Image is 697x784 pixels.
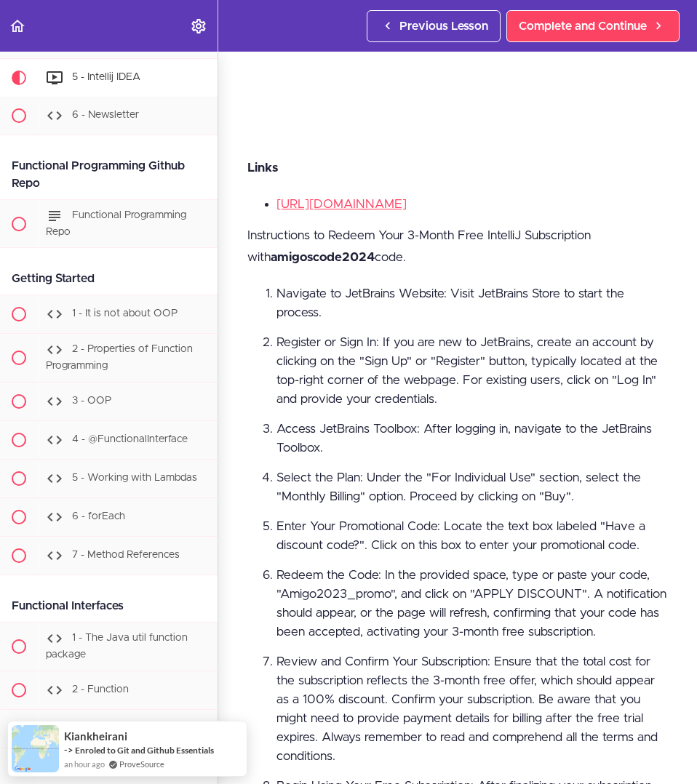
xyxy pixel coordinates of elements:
span: Functional Programming Repo [46,210,186,237]
span: 2 - Properties of Function Programming [46,345,193,372]
a: [URL][DOMAIN_NAME] [276,198,407,210]
li: Review and Confirm Your Subscription: Ensure that the total cost for the subscription reflects th... [276,652,668,766]
li: Select the Plan: Under the "For Individual Use" section, select the "Monthly Billing" option. Pro... [276,468,668,506]
span: kiankheirani [64,730,127,743]
a: ProveSource [119,758,164,770]
span: Previous Lesson [399,17,488,35]
strong: amigoscode2024 [271,251,375,263]
span: 6 - forEach [72,511,125,521]
span: 7 - Method References [72,550,180,560]
span: -> [64,744,73,756]
a: Previous Lesson [367,10,501,42]
span: 4 - @FunctionalInterface [72,434,188,444]
a: Enroled to Git and Github Essentials [75,744,214,756]
span: 1 - It is not about OOP [72,309,178,319]
img: provesource social proof notification image [12,725,59,772]
span: 5 - Intellij IDEA [72,72,140,82]
li: Navigate to JetBrains Website: Visit JetBrains Store to start the process. [276,284,668,322]
p: Instructions to Redeem Your 3-Month Free IntelliJ Subscription with code. [247,225,668,268]
li: Redeem the Code: In the provided space, type or paste your code, "Amigo2023_promo", and click on ... [276,566,668,641]
a: Complete and Continue [506,10,680,42]
svg: Back to course curriculum [9,17,26,35]
li: Access JetBrains Toolbox: After logging in, navigate to the JetBrains Toolbox. [276,420,668,457]
span: 5 - Working with Lambdas [72,473,197,483]
span: 3 - OOP [72,396,111,406]
li: Register or Sign In: If you are new to JetBrains, create an account by clicking on the "Sign Up" ... [276,333,668,409]
span: 1 - The Java util function package [46,633,188,660]
span: 6 - Newsletter [72,110,139,120]
svg: Settings Menu [190,17,207,35]
li: Enter Your Promotional Code: Locate the text box labeled "Have a discount code?". Click on this b... [276,517,668,555]
span: Complete and Continue [519,17,647,35]
strong: Links [247,161,278,174]
span: an hour ago [64,758,105,770]
span: 2 - Function [72,684,129,695]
